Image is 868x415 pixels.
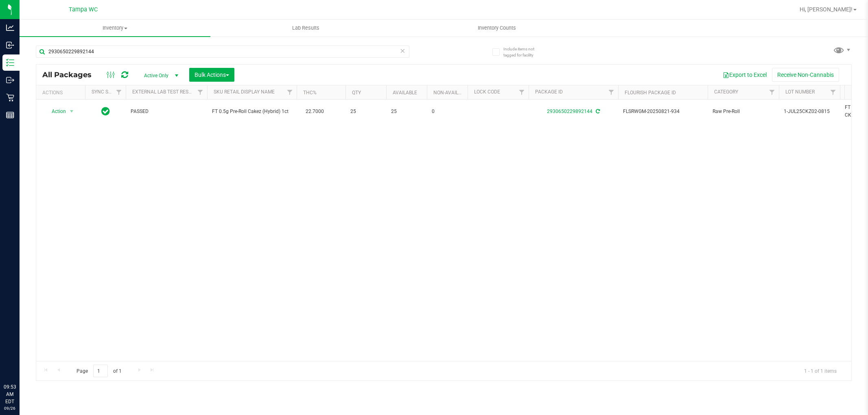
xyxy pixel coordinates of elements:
[210,20,401,37] a: Lab Results
[112,85,126,99] a: Filter
[6,93,14,102] inline-svg: Retail
[6,76,14,84] inline-svg: Outbound
[433,90,470,96] a: Non-Available
[67,106,77,117] span: select
[24,349,34,359] iframe: Resource center unread badge
[595,109,600,114] span: Sync from Compliance System
[70,365,128,377] span: Page of 1
[195,72,229,78] span: Bulk Actions
[800,6,853,13] span: Hi, [PERSON_NAME]!
[623,108,703,115] span: FLSRWGM-20250821-934
[20,24,210,32] span: Inventory
[432,108,463,115] span: 0
[36,46,409,58] input: Search Package ID, Item Name, SKU, Lot or Part Number...
[101,106,110,117] span: In Sync
[400,46,406,56] span: Clear
[283,85,297,99] a: Filter
[474,89,500,95] a: Lock Code
[131,108,202,115] span: PASSED
[303,90,317,96] a: THC%
[765,85,779,99] a: Filter
[212,108,292,115] span: FT 0.5g Pre-Roll Cakez (Hybrid) 1ct
[8,350,33,374] iframe: Resource center
[772,68,839,82] button: Receive Non-Cannabis
[350,108,381,115] span: 25
[20,20,210,37] a: Inventory
[92,89,123,95] a: Sync Status
[547,109,593,114] a: 2930650229892144
[605,85,618,99] a: Filter
[6,41,14,49] inline-svg: Inbound
[4,405,16,411] p: 09/26
[6,59,14,67] inline-svg: Inventory
[535,89,563,95] a: Package ID
[503,46,544,58] span: Include items not tagged for facility
[467,24,527,32] span: Inventory Counts
[826,85,840,99] a: Filter
[132,89,196,95] a: External Lab Test Result
[515,85,529,99] a: Filter
[302,106,328,117] span: 22.7000
[42,90,82,96] div: Actions
[714,89,738,95] a: Category
[391,108,422,115] span: 25
[785,89,815,95] a: Lot Number
[42,70,100,79] span: All Packages
[625,90,676,96] a: Flourish Package ID
[401,20,592,37] a: Inventory Counts
[717,68,772,82] button: Export to Excel
[44,106,66,117] span: Action
[281,24,330,32] span: Lab Results
[69,6,98,13] span: Tampa WC
[713,108,774,115] span: Raw Pre-Roll
[798,365,843,377] span: 1 - 1 of 1 items
[393,90,417,96] a: Available
[93,365,108,377] input: 1
[4,383,16,405] p: 09:53 AM EDT
[784,108,835,115] span: 1-JUL25CKZ02-0815
[6,111,14,119] inline-svg: Reports
[194,85,207,99] a: Filter
[189,68,234,82] button: Bulk Actions
[352,90,361,96] a: Qty
[214,89,275,95] a: Sku Retail Display Name
[6,24,14,32] inline-svg: Analytics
